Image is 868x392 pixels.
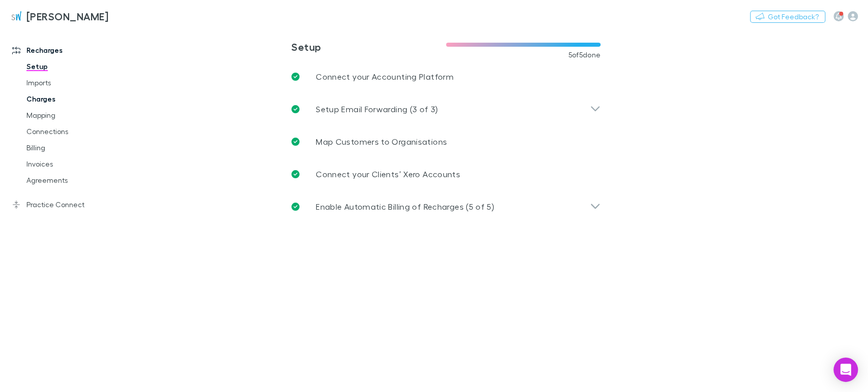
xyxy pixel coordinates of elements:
[16,91,136,107] a: Charges
[16,140,136,156] a: Billing
[283,93,609,125] div: Setup Email Forwarding (3 of 3)
[2,42,136,58] a: Recharges
[316,103,438,115] p: Setup Email Forwarding (3 of 3)
[10,10,22,22] img: Sinclair Wilson's Logo
[16,156,136,172] a: Invoices
[4,4,114,28] a: [PERSON_NAME]
[316,71,454,83] p: Connect your Accounting Platform
[750,11,825,23] button: Got Feedback?
[16,75,136,91] a: Imports
[291,41,446,53] h3: Setup
[283,60,609,93] a: Connect your Accounting Platform
[316,136,447,148] p: Map Customers to Organisations
[833,357,858,382] div: Open Intercom Messenger
[26,10,108,22] h3: [PERSON_NAME]
[2,197,136,213] a: Practice Connect
[283,158,609,190] a: Connect your Clients’ Xero Accounts
[16,123,136,140] a: Connections
[16,107,136,123] a: Mapping
[316,201,494,213] p: Enable Automatic Billing of Recharges (5 of 5)
[568,51,601,59] span: 5 of 5 done
[16,58,136,75] a: Setup
[316,168,460,180] p: Connect your Clients’ Xero Accounts
[16,172,136,188] a: Agreements
[283,190,609,223] div: Enable Automatic Billing of Recharges (5 of 5)
[283,125,609,158] a: Map Customers to Organisations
